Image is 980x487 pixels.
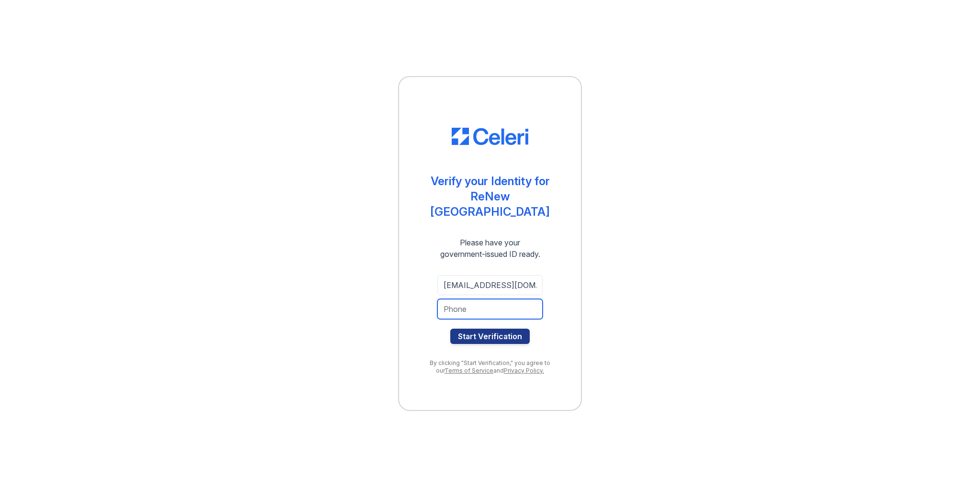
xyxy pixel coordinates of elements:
input: Email [437,275,543,295]
button: Start Verification [450,329,530,344]
a: Terms of Service [445,367,493,374]
input: Phone [437,299,543,319]
div: Please have your government-issued ID ready. [423,237,557,260]
div: By clicking "Start Verification," you agree to our and [418,359,562,375]
a: Privacy Policy. [504,367,544,374]
img: CE_Logo_Blue-a8612792a0a2168367f1c8372b55b34899dd931a85d93a1a3d3e32e68fde9ad4.png [452,128,528,145]
div: Verify your Identity for ReNew [GEOGRAPHIC_DATA] [418,174,562,220]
